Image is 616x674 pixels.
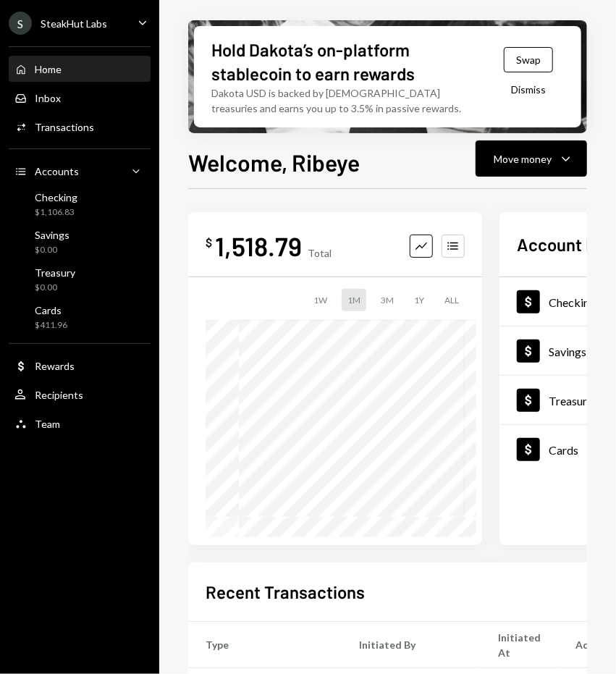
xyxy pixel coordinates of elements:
[35,389,83,401] div: Recipients
[206,235,212,250] div: $
[439,289,465,311] div: ALL
[35,229,69,241] div: Savings
[215,229,302,262] div: 1,518.79
[35,319,67,332] div: $411.96
[9,353,151,379] a: Rewards
[35,191,77,203] div: Checking
[549,443,578,457] div: Cards
[476,140,587,177] button: Move money
[9,158,151,184] a: Accounts
[308,289,333,311] div: 1W
[188,622,342,668] th: Type
[9,382,151,408] a: Recipients
[35,244,69,256] div: $0.00
[494,151,552,167] div: Move money
[35,63,62,75] div: Home
[9,12,32,35] div: S
[35,165,79,177] div: Accounts
[35,92,61,104] div: Inbox
[211,85,476,116] div: Dakota USD is backed by [DEMOGRAPHIC_DATA] treasuries and earns you up to 3.5% in passive rewards.
[504,47,553,72] button: Swap
[35,206,77,219] div: $1,106.83
[549,345,586,358] div: Savings
[9,300,151,334] a: Cards$411.96
[35,360,75,372] div: Rewards
[408,289,430,311] div: 1Y
[206,580,365,604] h2: Recent Transactions
[35,304,67,316] div: Cards
[211,38,464,85] div: Hold Dakota’s on-platform stablecoin to earn rewards
[9,187,151,222] a: Checking$1,106.83
[342,289,366,311] div: 1M
[188,148,360,177] h1: Welcome, Ribeye
[375,289,400,311] div: 3M
[308,247,332,259] div: Total
[9,262,151,297] a: Treasury$0.00
[549,295,596,309] div: Checking
[41,17,107,30] div: SteakHut Labs
[9,410,151,437] a: Team
[35,266,75,279] div: Treasury
[9,224,151,259] a: Savings$0.00
[9,114,151,140] a: Transactions
[9,56,151,82] a: Home
[342,622,481,668] th: Initiated By
[35,121,94,133] div: Transactions
[549,394,593,408] div: Treasury
[35,282,75,294] div: $0.00
[35,418,60,430] div: Team
[493,72,564,106] button: Dismiss
[9,85,151,111] a: Inbox
[481,622,558,668] th: Initiated At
